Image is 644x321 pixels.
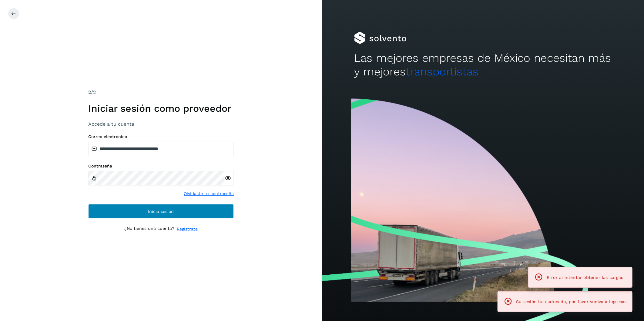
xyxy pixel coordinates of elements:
[148,209,174,213] span: Inicia sesión
[88,134,234,139] label: Correo electrónico
[177,226,198,232] a: Regístrate
[354,51,612,78] h2: Las mejores empresas de México necesitan más y mejores
[88,89,91,95] span: 2
[88,89,234,96] div: /2
[88,164,234,169] label: Contraseña
[88,204,234,219] button: Inicia sesión
[547,275,623,280] span: Error al intentar obtener las cargas
[406,65,478,78] span: transportistas
[184,190,234,197] a: Olvidaste tu contraseña
[516,299,627,304] span: Su sesión ha caducado, por favor vuelva a ingresar.
[88,121,234,127] h3: Accede a tu cuenta
[124,226,174,232] p: ¿No tienes una cuenta?
[88,103,234,114] h1: Iniciar sesión como proveedor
